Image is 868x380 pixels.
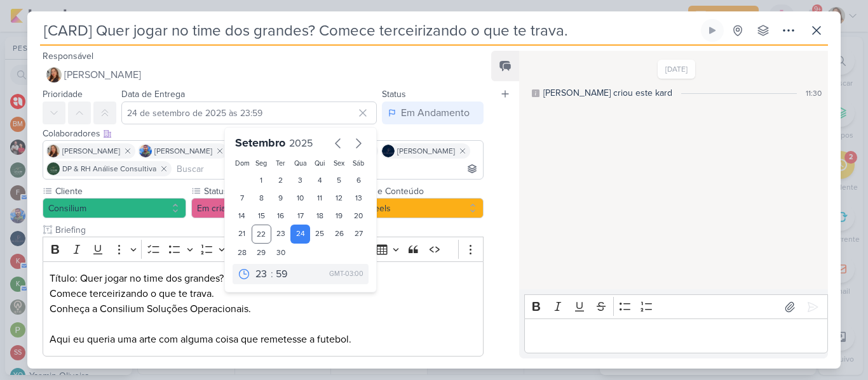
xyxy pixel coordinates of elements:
[43,89,83,100] label: Prioridade
[191,198,335,218] button: Em criação
[203,185,335,198] label: Status do Projeto
[707,25,717,36] div: Ligar relógio
[271,244,291,261] div: 30
[340,198,484,218] button: Feed/Reels
[43,127,484,140] div: Colaboradores
[43,198,186,218] button: Consilium
[329,171,349,189] div: 5
[524,318,828,353] div: Editor editing area: main
[543,86,672,100] div: [PERSON_NAME] criou este kard
[382,102,484,124] button: Em Andamento
[349,189,369,207] div: 13
[254,159,269,169] div: Seg
[351,185,484,198] label: Tipo de Conteúdo
[139,145,152,157] img: Guilherme Savio
[290,189,310,207] div: 10
[271,207,291,225] div: 16
[349,207,369,225] div: 20
[310,171,330,189] div: 4
[329,189,349,207] div: 12
[401,105,470,121] div: Em Andamento
[46,67,62,82] img: Franciluce Carvalho
[43,261,484,357] div: Editor editing area: main
[290,225,310,244] div: 24
[233,225,252,244] div: 21
[271,266,273,282] div: :
[174,161,480,176] input: Buscar
[154,145,212,157] span: [PERSON_NAME]
[382,89,406,100] label: Status
[252,189,271,207] div: 8
[329,207,349,225] div: 19
[53,223,484,237] input: Texto sem título
[310,189,330,207] div: 11
[293,159,308,169] div: Qua
[313,159,327,169] div: Qui
[233,189,252,207] div: 7
[252,171,271,189] div: 1
[289,137,313,150] span: 2025
[40,19,698,42] input: Kard Sem Título
[349,171,369,189] div: 6
[290,207,310,225] div: 17
[329,225,349,244] div: 26
[64,67,141,82] span: [PERSON_NAME]
[252,225,271,244] div: 22
[233,207,252,225] div: 14
[382,145,395,157] img: Jani Policarpo
[50,286,477,347] p: Comece terceirizando o que te trava. Conheça a Consilium Soluções Operacionais. Aqui eu queria um...
[233,244,252,261] div: 28
[274,159,288,169] div: Ter
[271,189,291,207] div: 9
[806,88,822,99] div: 11:30
[397,145,455,157] span: [PERSON_NAME]
[310,207,330,225] div: 18
[329,269,363,279] div: GMT-03:00
[271,225,291,244] div: 23
[351,159,366,169] div: Sáb
[121,102,377,124] input: Select a date
[54,185,186,198] label: Cliente
[235,159,250,169] div: Dom
[43,237,484,261] div: Editor toolbar
[290,171,310,189] div: 3
[50,271,477,286] p: Título: Quer jogar no time dos grandes?
[310,225,330,244] div: 25
[235,136,285,150] span: Setembro
[332,159,346,169] div: Sex
[43,51,93,62] label: Responsável
[349,225,369,244] div: 27
[271,171,291,189] div: 2
[43,63,484,86] button: [PERSON_NAME]
[62,145,120,157] span: [PERSON_NAME]
[524,294,828,319] div: Editor toolbar
[121,89,185,100] label: Data de Entrega
[47,162,60,175] img: DP & RH Análise Consultiva
[252,207,271,225] div: 15
[62,163,156,174] span: DP & RH Análise Consultiva
[47,145,60,157] img: Franciluce Carvalho
[252,244,271,261] div: 29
